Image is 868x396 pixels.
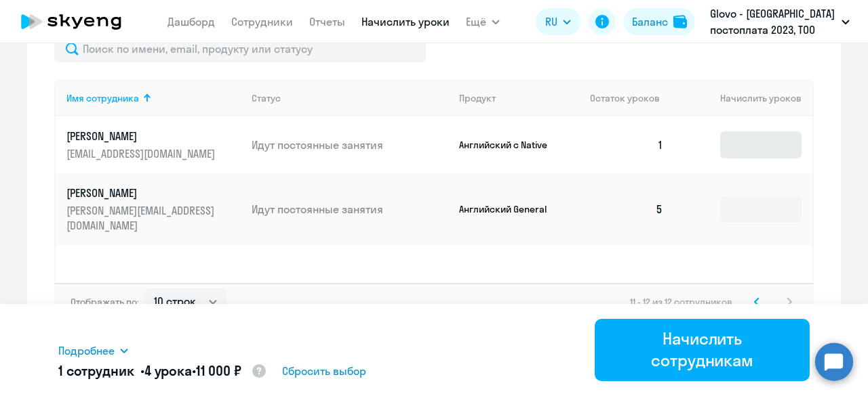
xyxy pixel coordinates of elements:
button: RU [536,8,580,35]
span: 11 - 12 из 12 сотрудников [630,296,732,308]
a: Начислить уроки [361,15,450,28]
input: Поиск по имени, email, продукту или статусу [54,35,426,62]
button: Балансbalance [624,8,695,35]
span: Сбросить выбор [282,363,366,379]
div: Начислить сотрудникам [614,328,791,371]
span: RU [545,14,557,30]
p: Идут постоянные занятия [252,202,448,217]
a: Сотрудники [231,15,293,28]
button: Glovo - [GEOGRAPHIC_DATA] постоплата 2023, ТОО GLOVO [GEOGRAPHIC_DATA] [703,5,856,38]
td: 1 [579,116,674,173]
button: Начислить сотрудникам [595,319,810,381]
div: Остаток уроков [590,92,674,104]
a: Дашборд [167,15,215,28]
p: [PERSON_NAME] [66,185,218,200]
div: Статус [252,92,448,104]
p: Английский General [459,203,561,215]
h5: 1 сотрудник • • [58,361,267,382]
p: [PERSON_NAME][EMAIL_ADDRESS][DOMAIN_NAME] [66,203,218,233]
span: 4 урока [144,362,192,379]
div: Баланс [632,14,668,30]
a: Отчеты [309,15,345,28]
span: Ещё [466,14,486,30]
div: Имя сотрудника [66,92,139,104]
span: Подробнее [58,343,115,359]
button: Ещё [466,8,500,35]
span: 11 000 ₽ [196,362,241,379]
div: Продукт [459,92,496,104]
p: [PERSON_NAME] [66,129,218,144]
div: Статус [252,92,281,104]
div: Имя сотрудника [66,92,241,104]
a: [PERSON_NAME][PERSON_NAME][EMAIL_ADDRESS][DOMAIN_NAME] [66,185,241,233]
p: Английский с Native [459,139,561,151]
a: [PERSON_NAME][EMAIL_ADDRESS][DOMAIN_NAME] [66,129,241,161]
p: Glovo - [GEOGRAPHIC_DATA] постоплата 2023, ТОО GLOVO [GEOGRAPHIC_DATA] [710,5,836,38]
th: Начислить уроков [674,80,812,116]
p: Идут постоянные занятия [252,137,448,152]
p: [EMAIL_ADDRESS][DOMAIN_NAME] [66,146,218,161]
td: 5 [579,173,674,245]
div: Продукт [459,92,580,104]
span: Отображать по: [71,296,139,308]
span: Остаток уроков [590,92,660,104]
img: balance [673,15,687,28]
